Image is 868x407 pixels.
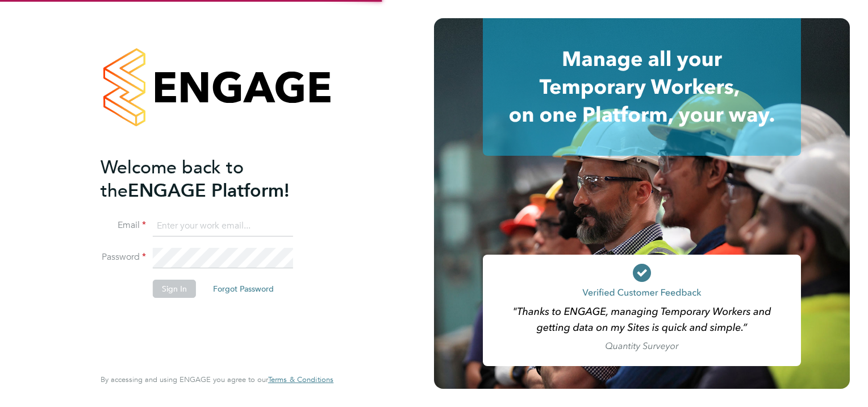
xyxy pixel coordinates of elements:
[101,251,146,263] label: Password
[153,216,293,236] input: Enter your work email...
[101,219,146,231] label: Email
[101,375,333,384] span: By accessing and using ENGAGE you agree to our
[268,375,333,384] span: Terms & Conditions
[101,156,244,202] span: Welcome back to the
[268,375,333,384] a: Terms & Conditions
[101,156,322,202] h2: ENGAGE Platform!
[153,280,196,298] button: Sign In
[204,280,283,298] button: Forgot Password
